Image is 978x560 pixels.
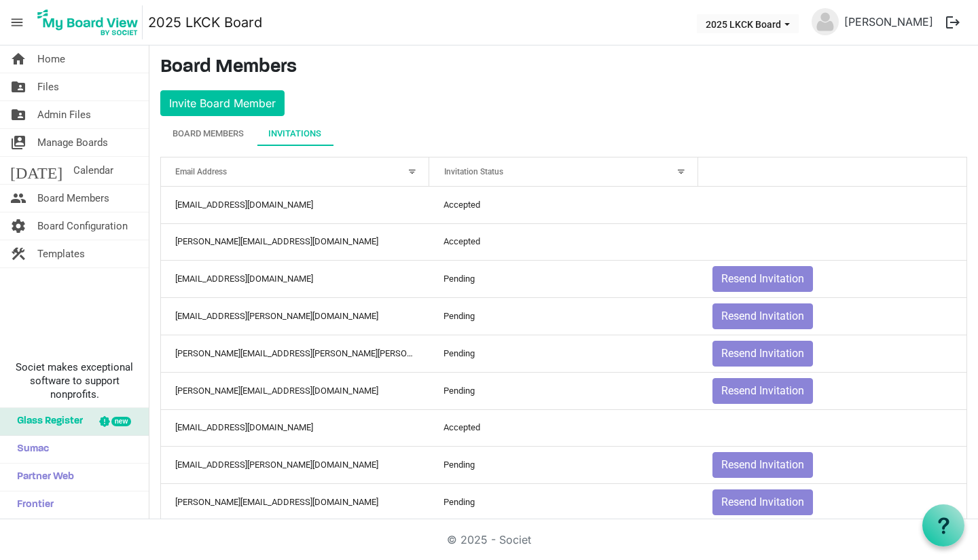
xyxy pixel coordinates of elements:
td: Resend Invitation is template cell column header [698,297,966,335]
span: construction [10,240,26,267]
td: Resend Invitation is template cell column header [698,372,966,409]
button: Resend Invitation [712,452,813,478]
td: marcus.garcia@halff.com column header Email Address [161,335,429,372]
span: Glass Register [10,408,83,435]
span: Board Configuration [37,212,128,240]
span: Societ makes exceptional software to support nonprofits. [6,360,143,401]
img: no-profile-picture.svg [812,8,839,35]
td: is template cell column header [698,223,966,260]
td: jack.terrazas@gmail.com column header Email Address [161,446,429,483]
a: My Board View Logo [33,5,148,39]
span: home [10,45,26,73]
span: Invitation Status [444,167,503,176]
span: Files [37,73,59,100]
span: Templates [37,240,85,267]
span: settings [10,212,26,240]
td: Accepted column header Invitation Status [429,409,698,446]
div: Board Members [173,127,244,141]
a: © 2025 - Societ [447,533,531,546]
td: Pending column header Invitation Status [429,483,698,521]
td: Accepted column header Invitation Status [429,223,698,260]
span: Calendar [73,157,113,184]
td: ryankristi@gvtc.com column header Email Address [161,409,429,446]
span: Email Address [175,167,227,176]
td: is template cell column header [698,409,966,446]
span: Partner Web [10,464,74,491]
div: Invitations [268,127,321,141]
span: folder_shared [10,73,26,100]
a: [PERSON_NAME] [839,8,939,35]
span: menu [4,10,30,35]
span: Board Members [37,185,109,212]
span: people [10,185,26,212]
span: Admin Files [37,101,91,128]
button: Resend Invitation [712,341,813,367]
td: darlad@goteamva.com column header Email Address [161,260,429,297]
span: Manage Boards [37,129,108,156]
td: Pending column header Invitation Status [429,446,698,483]
img: My Board View Logo [33,5,143,39]
td: Pending column header Invitation Status [429,372,698,409]
span: Home [37,45,65,73]
td: darcee@lovekckids.org column header Email Address [161,372,429,409]
td: Pending column header Invitation Status [429,260,698,297]
td: cayman.gentry@frostbank.com column header Email Address [161,297,429,335]
td: is template cell column header [698,187,966,223]
a: 2025 LKCK Board [148,9,262,36]
td: Resend Invitation is template cell column header [698,260,966,297]
button: Resend Invitation [712,303,813,329]
button: Resend Invitation [712,266,813,292]
td: Pending column header Invitation Status [429,297,698,335]
td: wendy@lovekckids.org column header Email Address [161,223,429,260]
span: [DATE] [10,157,62,184]
div: new [111,417,131,426]
span: Sumac [10,436,49,463]
span: folder_shared [10,101,26,128]
button: logout [939,8,967,37]
td: Resend Invitation is template cell column header [698,446,966,483]
span: Frontier [10,491,54,519]
td: jacquie@lovekckids.org column header Email Address [161,483,429,521]
span: switch_account [10,129,26,156]
td: Resend Invitation is template cell column header [698,483,966,521]
td: intern@lovekckids.org column header Email Address [161,187,429,223]
button: Resend Invitation [712,489,813,515]
div: tab-header [160,122,967,146]
button: Resend Invitation [712,378,813,404]
td: Resend Invitation is template cell column header [698,335,966,372]
td: Accepted column header Invitation Status [429,187,698,223]
button: Invite Board Member [160,90,285,116]
button: 2025 LKCK Board dropdownbutton [697,14,799,33]
h3: Board Members [160,56,967,79]
td: Pending column header Invitation Status [429,335,698,372]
